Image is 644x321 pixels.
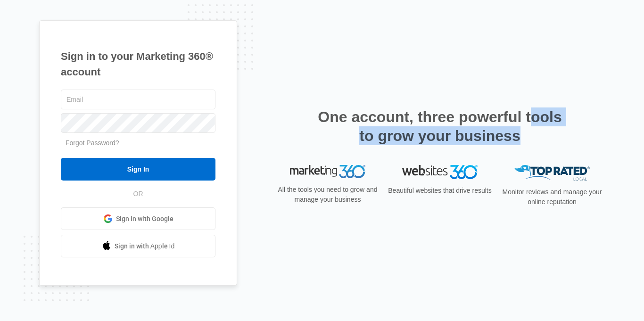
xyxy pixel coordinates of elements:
[387,186,493,196] p: Beautiful websites that drive results
[61,90,215,109] input: Email
[66,139,119,147] a: Forgot Password?
[61,49,215,80] h1: Sign in to your Marketing 360® account
[61,235,215,257] a: Sign in with Apple Id
[61,158,215,181] input: Sign In
[315,107,565,145] h2: One account, three powerful tools to grow your business
[499,187,605,207] p: Monitor reviews and manage your online reputation
[127,189,150,199] span: OR
[275,185,380,205] p: All the tools you need to grow and manage your business
[514,165,590,181] img: Top Rated Local
[402,165,478,179] img: Websites 360
[290,165,365,178] img: Marketing 360
[61,207,215,230] a: Sign in with Google
[115,241,175,251] span: Sign in with Apple Id
[116,214,173,224] span: Sign in with Google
